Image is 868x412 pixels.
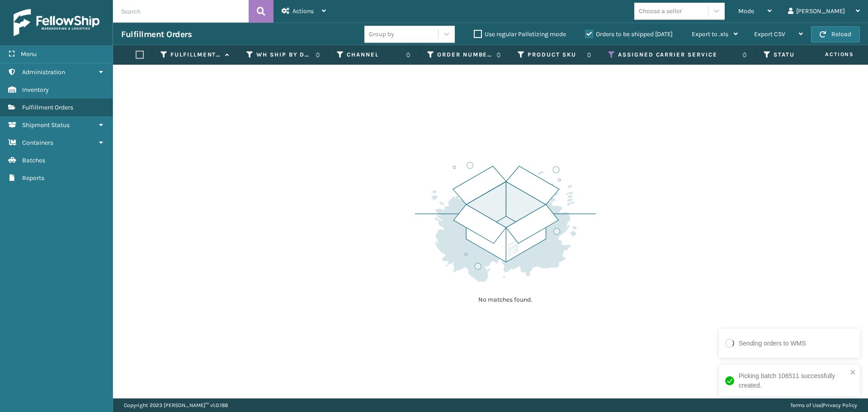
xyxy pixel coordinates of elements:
p: Copyright 2023 [PERSON_NAME]™ v 1.0.188 [124,398,228,412]
label: Fulfillment Order Id [170,51,221,59]
div: Picking batch 106511 successfully created. [739,371,847,390]
span: Mode [738,7,754,15]
label: Order Number [437,51,492,59]
div: Sending orders to WMS [739,339,806,348]
span: Reports [22,174,44,182]
h3: Fulfillment Orders [121,29,192,40]
span: Inventory [22,86,49,94]
span: Menu [21,50,37,58]
label: Status [774,51,828,59]
label: Channel [347,51,401,59]
span: Batches [22,156,45,164]
div: Choose a seller [639,6,682,16]
span: Containers [22,139,53,147]
span: Fulfillment Orders [22,104,73,111]
label: Orders to be shipped [DATE] [585,30,673,38]
span: Actions [292,7,314,15]
img: logo [14,9,99,36]
span: Shipment Status [22,121,70,129]
label: Assigned Carrier Service [618,51,738,59]
button: Reload [811,26,860,43]
span: Administration [22,68,65,76]
div: Group by [369,29,394,39]
button: close [850,369,856,377]
span: Actions [797,47,859,62]
label: Product SKU [528,51,582,59]
span: Export to .xls [692,30,728,38]
label: WH Ship By Date [256,51,311,59]
label: Use regular Palletizing mode [474,30,566,38]
span: Export CSV [754,30,785,38]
